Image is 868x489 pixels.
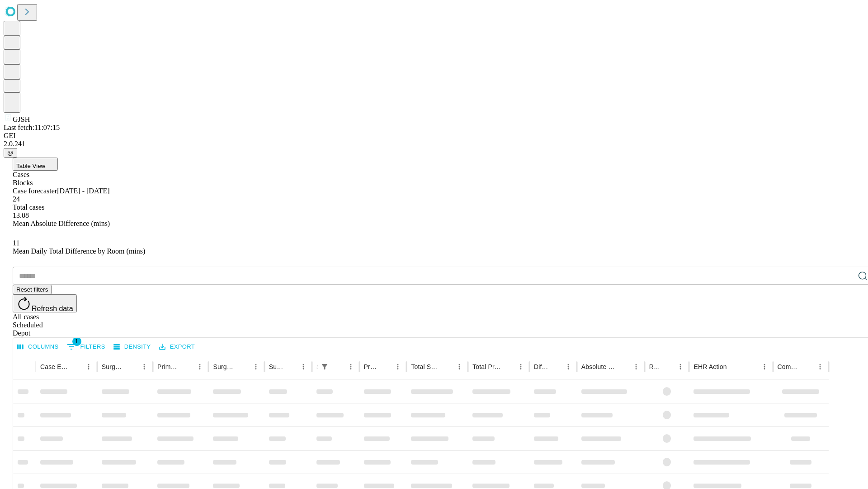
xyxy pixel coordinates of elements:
button: Menu [297,360,310,373]
button: Sort [549,360,562,373]
div: GEI [4,132,864,140]
span: GJSH [13,115,30,123]
span: Mean Daily Total Difference by Room (mins) [13,247,145,255]
div: Comments [778,363,800,370]
span: Refresh data [32,305,73,312]
div: Scheduled In Room Duration [316,363,317,370]
button: Sort [728,360,741,373]
button: Menu [453,360,466,373]
div: Total Scheduled Duration [411,363,439,370]
button: Sort [801,360,814,373]
div: Case Epic Id [40,363,69,370]
button: Reset filters [13,285,52,294]
button: Export [157,340,197,354]
span: Total cases [13,203,44,211]
button: @ [4,148,17,158]
button: Show filters [318,360,331,373]
button: Menu [758,360,771,373]
div: 2.0.241 [4,140,864,148]
span: Case forecaster [13,187,57,195]
div: Difference [534,363,548,370]
button: Show filters [65,340,108,354]
button: Menu [82,360,95,373]
span: Table View [16,163,45,169]
div: Predicted In Room Duration [364,363,378,370]
button: Sort [502,360,514,373]
button: Sort [440,360,453,373]
span: 13.08 [13,211,29,219]
button: Sort [70,360,82,373]
button: Menu [630,360,642,373]
div: EHR Action [693,363,726,370]
button: Menu [674,360,687,373]
span: @ [7,149,14,156]
button: Menu [392,360,404,373]
div: Surgeon Name [102,363,124,370]
span: 1 [72,337,81,346]
div: Surgery Name [213,363,236,370]
button: Sort [379,360,392,373]
div: Total Predicted Duration [472,363,501,370]
div: Absolute Difference [581,363,616,370]
button: Sort [332,360,344,373]
button: Menu [193,360,206,373]
button: Sort [661,360,674,373]
button: Sort [284,360,297,373]
span: 24 [13,195,20,203]
span: Reset filters [16,286,48,293]
button: Menu [814,360,826,373]
button: Menu [562,360,575,373]
button: Density [111,340,153,354]
button: Menu [138,360,151,373]
button: Menu [344,360,357,373]
div: Surgery Date [269,363,283,370]
span: Last fetch: 11:07:15 [4,124,60,131]
button: Sort [181,360,193,373]
div: Primary Service [157,363,180,370]
button: Refresh data [13,294,77,312]
span: 11 [13,239,19,247]
span: [DATE] - [DATE] [57,187,109,195]
div: Resolved in EHR [649,363,661,370]
span: Mean Absolute Difference (mins) [13,220,110,227]
button: Sort [617,360,630,373]
div: 1 active filter [318,360,331,373]
button: Select columns [15,340,61,354]
button: Menu [514,360,527,373]
button: Sort [237,360,250,373]
button: Sort [125,360,138,373]
button: Menu [250,360,262,373]
button: Table View [13,158,58,171]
